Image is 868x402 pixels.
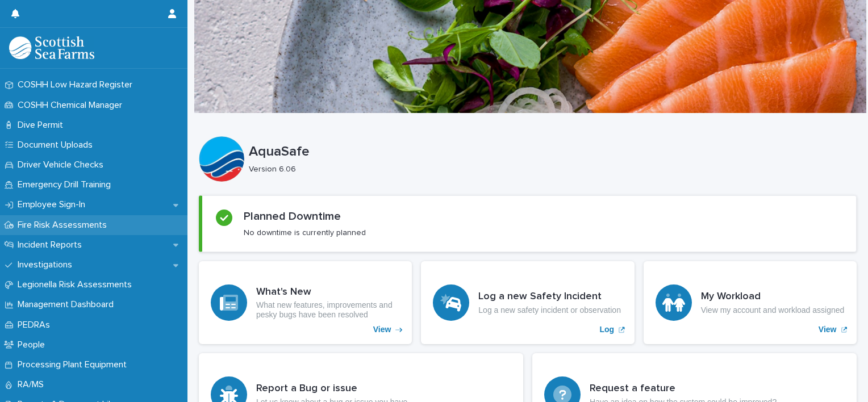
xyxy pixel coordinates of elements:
img: bPIBxiqnSb2ggTQWdOVV [9,36,94,59]
p: COSHH Chemical Manager [13,100,131,111]
p: Investigations [13,259,81,270]
p: Fire Risk Assessments [13,220,116,231]
p: Legionella Risk Assessments [13,279,141,290]
p: No downtime is currently planned [244,228,366,238]
p: Processing Plant Equipment [13,359,136,370]
p: RA/MS [13,379,53,390]
p: Management Dashboard [13,299,123,310]
p: Emergency Drill Training [13,179,120,190]
p: AquaSafe [249,144,852,160]
p: Employee Sign-In [13,199,94,210]
a: Log [421,261,634,344]
p: Document Uploads [13,140,102,150]
p: Incident Reports [13,240,91,250]
p: Dive Permit [13,120,72,131]
h2: Planned Downtime [244,210,341,223]
a: View [644,261,857,344]
p: Log a new safety incident or observation [478,305,621,315]
h3: Request a feature [590,383,777,395]
p: What new features, improvements and pesky bugs have been resolved [256,300,400,320]
h3: What's New [256,286,400,299]
p: COSHH Low Hazard Register [13,79,141,90]
p: View [819,325,837,334]
p: Log [600,325,615,334]
h3: Report a Bug or issue [256,383,407,395]
p: Version 6.06 [249,165,848,174]
h3: My Workload [701,291,845,303]
p: PEDRAs [13,320,59,330]
h3: Log a new Safety Incident [478,291,621,303]
a: View [199,261,412,344]
p: View my account and workload assigned [701,305,845,315]
p: People [13,340,54,350]
p: Driver Vehicle Checks [13,160,112,170]
p: View [373,325,391,334]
